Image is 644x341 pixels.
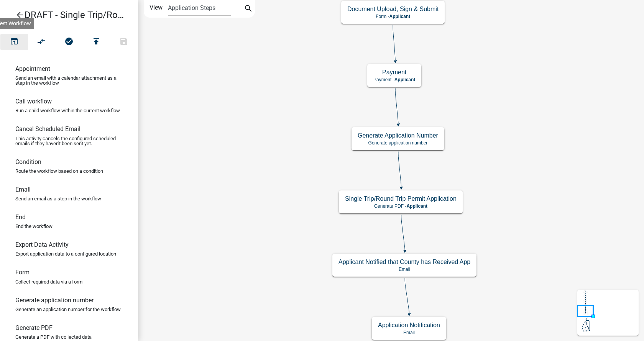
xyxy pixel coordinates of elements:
a: DRAFT - Single Trip/Round Trip Permit Application [6,6,126,24]
span: Applicant [389,14,411,19]
h6: Call workflow [15,98,52,105]
i: open_in_browser [10,37,19,48]
h6: Condition [15,158,41,166]
h6: Appointment [15,65,50,72]
p: This activity cancels the configured scheduled emails if they haven't been sent yet. [15,136,123,146]
i: save [119,37,128,48]
h6: End [15,213,26,221]
i: search [244,4,253,15]
p: Send an email with a calendar attachment as a step in the workflow [15,75,123,85]
p: Run a child workflow within the current workflow [15,108,120,113]
p: Generate application number [358,140,438,146]
h5: Payment [373,69,415,76]
i: check_circle [64,37,74,48]
button: Test Workflow [0,34,28,50]
h5: Generate Application Number [358,132,438,139]
p: Generate a PDF with collected data [15,334,92,339]
p: Form - [347,14,439,19]
p: Route the workflow based on a condition [15,169,103,174]
i: arrow_back [15,10,25,21]
h6: Form [15,269,30,276]
h6: Generate application number [15,297,94,304]
h6: Export Data Activity [15,241,69,248]
h5: Document Upload, Sign & Submit [347,5,439,13]
p: Send an email as a step in the workflow [15,196,101,201]
h5: Application Notification [378,321,440,329]
p: Email [378,330,440,335]
button: Save [110,34,138,50]
p: Generate an application number for the workflow [15,307,121,312]
p: Collect required data via a form [15,279,82,284]
h6: Cancel Scheduled Email [15,125,80,133]
span: Applicant [406,203,427,209]
h5: Single Trip/Round Trip Permit Application [345,195,457,202]
h5: Applicant Notified that County has Received App [338,258,470,266]
h6: Generate PDF [15,324,53,331]
button: No problems [55,34,83,50]
i: compare_arrows [37,37,46,48]
i: publish [92,37,101,48]
p: End the workflow [15,224,53,229]
button: Auto Layout [28,34,55,50]
p: Export application data to a configured location [15,251,116,256]
div: Workflow actions [0,34,138,52]
p: Generate PDF - [345,203,457,209]
button: Publish [82,34,110,50]
h6: Email [15,186,31,193]
button: search [242,3,255,15]
p: Payment - [373,77,415,82]
p: Email [338,267,470,272]
span: Applicant [394,77,416,82]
